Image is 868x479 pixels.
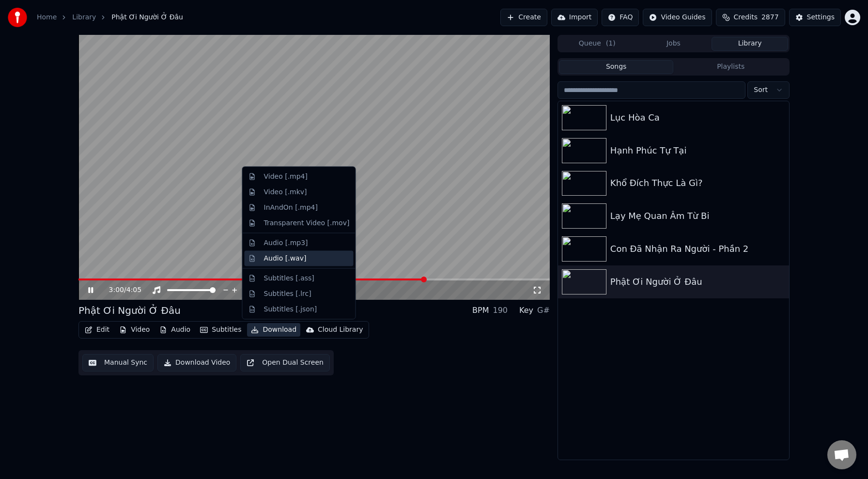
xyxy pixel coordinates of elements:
[264,273,314,283] div: Subtitles [.ass]
[264,289,311,298] div: Subtitles [.lrc]
[827,440,856,469] div: Open chat
[111,13,183,22] span: Phật Ơi Người Ở Đâu
[559,37,635,51] button: Queue
[264,202,318,212] div: InAndOn [.mp4]
[643,9,712,26] button: Video Guides
[82,354,154,371] button: Manual Sync
[126,285,141,295] span: 4:05
[240,354,330,371] button: Open Dual Screen
[109,285,124,295] span: 3:00
[610,176,785,190] div: Khổ Đích Thực Là Gì?
[789,9,841,26] button: Settings
[673,60,788,74] button: Playlists
[734,13,758,22] span: Credits
[602,9,639,26] button: FAQ
[472,305,489,316] div: BPM
[78,304,181,317] div: Phật Ơi Người Ở Đâu
[807,13,835,22] div: Settings
[610,209,785,223] div: Lạy Mẹ Quan Âm Từ Bi
[610,144,785,157] div: Hạnh Phúc Tự Tại
[37,13,57,22] a: Home
[264,253,307,263] div: Audio [.wav]
[610,111,785,124] div: Lục Hòa Ca
[500,9,547,26] button: Create
[519,305,533,316] div: Key
[264,238,308,247] div: Audio [.mp3]
[247,323,300,337] button: Download
[716,9,785,26] button: Credits2877
[537,305,550,316] div: G#
[109,285,132,295] div: /
[754,85,768,95] span: Sort
[264,304,317,314] div: Subtitles [.json]
[264,172,308,182] div: Video [.mp4]
[559,60,674,74] button: Songs
[610,242,785,256] div: Con Đã Nhận Ra Người - Phần 2
[610,275,785,289] div: Phật Ơi Người Ở Đâu
[155,323,194,337] button: Audio
[81,323,113,337] button: Edit
[8,8,27,27] img: youka
[493,305,508,316] div: 190
[264,187,307,197] div: Video [.mkv]
[37,13,183,22] nav: breadcrumb
[115,323,154,337] button: Video
[264,218,350,228] div: Transparent Video [.mov]
[635,37,712,51] button: Jobs
[712,37,788,51] button: Library
[606,39,616,48] span: ( 1 )
[196,323,245,337] button: Subtitles
[157,354,236,371] button: Download Video
[551,9,598,26] button: Import
[72,13,96,22] a: Library
[761,13,779,22] span: 2877
[318,325,363,335] div: Cloud Library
